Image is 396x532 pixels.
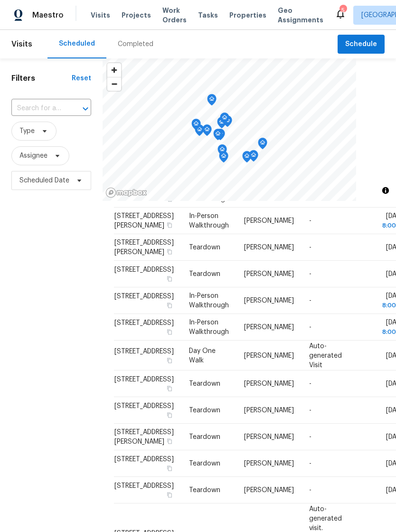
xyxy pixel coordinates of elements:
span: Teardown [189,460,220,467]
div: Reset [72,74,91,83]
span: Visits [91,10,110,20]
button: Copy Address [165,384,174,393]
span: [PERSON_NAME] [244,218,294,224]
span: - [309,218,311,224]
div: Map marker [202,124,212,139]
span: Geo Assignments [278,6,323,25]
span: - [309,244,311,251]
div: Completed [118,39,153,49]
button: Copy Address [165,275,174,283]
span: [PERSON_NAME] [244,380,294,387]
span: [PERSON_NAME] [244,434,294,440]
span: Auto-generated Visit [309,342,342,368]
span: Toggle attribution [383,185,388,196]
button: Zoom in [107,63,121,77]
span: [PERSON_NAME] [244,271,294,277]
input: Search for an address... [11,101,65,116]
div: Map marker [217,117,226,132]
div: Map marker [207,94,217,109]
span: Type [19,126,35,136]
span: Assignee [19,151,47,161]
button: Copy Address [165,491,174,499]
span: Visits [11,34,32,55]
span: [PERSON_NAME] [244,407,294,414]
span: - [309,487,311,494]
span: - [309,297,311,304]
span: - [309,407,311,414]
span: [STREET_ADDRESS] [114,320,174,326]
span: [PERSON_NAME] [244,460,294,467]
span: Teardown [189,487,220,494]
span: In-Person Walkthrough [189,319,229,335]
a: Mapbox homepage [105,187,147,198]
div: Map marker [191,119,201,133]
span: Teardown [189,380,220,387]
span: [PERSON_NAME] [244,324,294,331]
span: [STREET_ADDRESS] [114,403,174,409]
span: [STREET_ADDRESS] [114,376,174,383]
span: Teardown [189,407,220,414]
div: 5 [339,6,346,15]
span: [STREET_ADDRESS] [114,456,174,463]
button: Copy Address [165,221,174,229]
span: [STREET_ADDRESS] [114,348,174,354]
button: Copy Address [165,464,174,473]
span: Projects [122,10,151,20]
h1: Filters [11,74,72,83]
div: Map marker [220,113,229,127]
button: Copy Address [165,328,174,336]
div: Map marker [217,144,227,159]
span: [STREET_ADDRESS] [114,293,174,300]
span: Day One Walk [189,347,216,363]
span: [PERSON_NAME] [244,244,294,251]
span: Maestro [32,10,64,20]
button: Copy Address [165,247,174,256]
button: Copy Address [165,437,174,446]
span: Tasks [198,12,218,19]
span: In-Person Walkthrough [189,186,229,202]
span: [STREET_ADDRESS][PERSON_NAME] [114,429,174,445]
span: In-Person Walkthrough [189,213,229,229]
div: Map marker [213,129,223,143]
span: [PERSON_NAME] [244,487,294,494]
button: Copy Address [165,301,174,310]
button: Open [79,102,92,115]
span: [STREET_ADDRESS] [114,266,174,273]
div: Map marker [219,151,228,166]
span: [PERSON_NAME] [244,352,294,359]
button: Zoom out [107,77,121,91]
div: Map marker [258,138,267,152]
span: Schedule [345,38,377,50]
div: Scheduled [59,39,95,48]
button: Schedule [338,35,385,54]
button: Copy Address [165,356,174,364]
span: Scheduled Date [19,176,69,185]
span: Work Orders [162,6,187,25]
span: - [309,271,311,277]
span: Teardown [189,434,220,440]
span: - [309,460,311,467]
span: Teardown [189,244,220,251]
canvas: Map [103,58,356,201]
span: Teardown [189,271,220,277]
button: Toggle attribution [380,185,391,196]
button: Copy Address [165,195,174,203]
div: Map marker [249,150,258,165]
span: - [309,380,311,387]
span: - [309,324,311,331]
span: [PERSON_NAME] [244,297,294,304]
span: [STREET_ADDRESS][PERSON_NAME] [114,239,174,256]
span: - [309,434,311,440]
span: Properties [229,10,266,20]
span: [STREET_ADDRESS] [114,483,174,489]
span: [STREET_ADDRESS][PERSON_NAME] [114,213,174,229]
button: Copy Address [165,411,174,419]
div: Map marker [242,151,252,166]
span: In-Person Walkthrough [189,293,229,309]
